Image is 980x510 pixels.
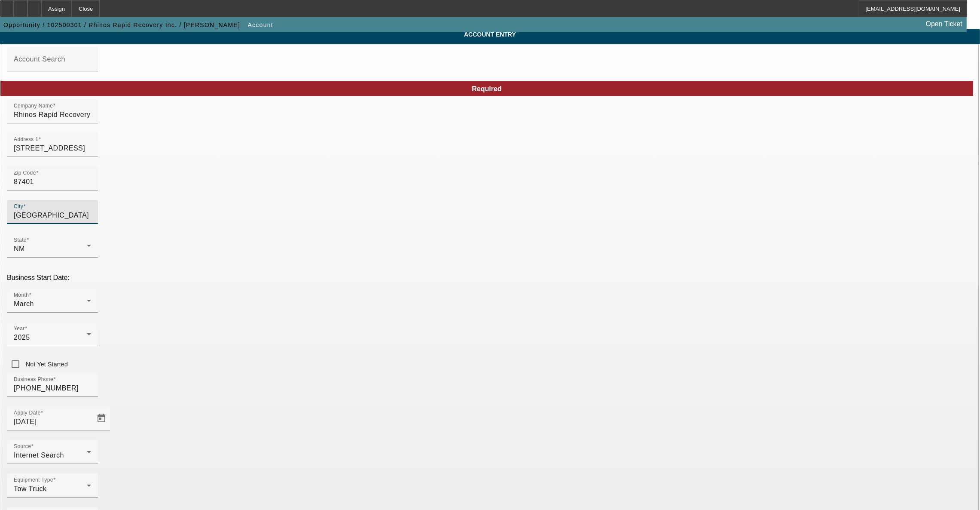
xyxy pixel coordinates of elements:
span: Account [248,22,273,28]
mat-label: Company Name [14,103,53,109]
button: Account [246,17,275,33]
mat-label: Business Phone [14,377,53,382]
span: Opportunity / 102500301 / Rhinos Rapid Recovery Inc. / [PERSON_NAME] [3,22,240,28]
span: 2025 [14,334,30,341]
mat-label: Month [14,292,29,298]
span: Account Entry [6,31,974,38]
mat-label: City [14,204,23,209]
span: Required [472,85,501,92]
span: Tow Truck [14,485,47,492]
p: Business Start Date: [7,274,973,282]
button: Open calendar [93,410,110,427]
mat-label: Address 1 [14,137,38,142]
a: Open Ticket [922,17,966,31]
span: March [14,300,34,307]
span: Internet Search [14,452,64,459]
mat-label: Equipment Type [14,477,53,483]
mat-label: Zip Code [14,170,36,176]
label: Not Yet Started [24,360,68,369]
mat-label: Source [14,444,31,449]
mat-label: Account Search [14,55,65,63]
mat-label: Apply Date [14,410,40,416]
mat-label: Year [14,326,25,332]
span: NM [14,245,25,252]
mat-label: State [14,237,27,243]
